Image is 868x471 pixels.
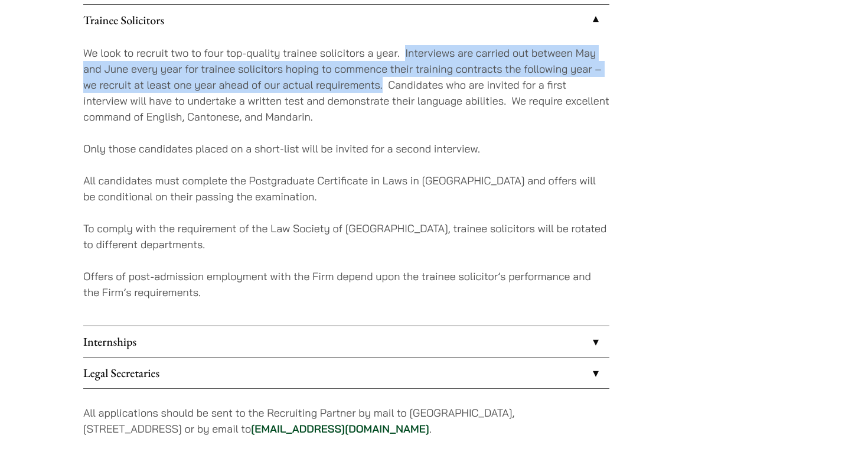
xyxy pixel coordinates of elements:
a: Trainee Solicitors [83,5,609,35]
div: Trainee Solicitors [83,35,609,326]
p: We look to recruit two to four top-quality trainee solicitors a year. Interviews are carried out ... [83,45,609,125]
p: To comply with the requirement of the Law Society of [GEOGRAPHIC_DATA], trainee solicitors will b... [83,220,609,252]
p: Offers of post-admission employment with the Firm depend upon the trainee solicitor’s performance... [83,268,609,300]
a: [EMAIL_ADDRESS][DOMAIN_NAME] [251,422,429,436]
p: All candidates must complete the Postgraduate Certificate in Laws in [GEOGRAPHIC_DATA] and offers... [83,173,609,204]
p: All applications should be sent to the Recruiting Partner by mail to [GEOGRAPHIC_DATA], [STREET_A... [83,405,609,437]
a: Legal Secretaries [83,358,609,388]
a: Internships [83,326,609,357]
p: Only those candidates placed on a short-list will be invited for a second interview. [83,141,609,157]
